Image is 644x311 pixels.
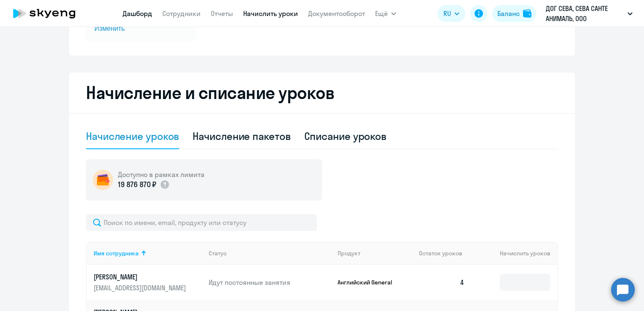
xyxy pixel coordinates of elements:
[209,278,331,287] p: Идут постоянные занятия
[419,249,462,257] span: Остаток уроков
[443,8,451,19] span: RU
[338,249,360,257] div: Продукт
[492,5,537,22] button: Балансbalance
[94,24,188,34] span: Изменить
[94,249,202,257] div: Имя сотрудника
[118,170,204,179] h5: Доступно в рамках лимита
[523,9,531,18] img: balance
[86,83,558,103] h2: Начисление и списание уроков
[209,249,227,257] div: Статус
[542,3,637,24] button: ДОГ СЕВА, СЕВА САНТЕ АНИМАЛЬ, ООО
[497,8,520,19] div: Баланс
[94,272,202,292] a: [PERSON_NAME][EMAIL_ADDRESS][DOMAIN_NAME]
[123,9,152,18] a: Дашборд
[94,283,188,292] p: [EMAIL_ADDRESS][DOMAIN_NAME]
[193,129,290,143] div: Начисление пакетов
[304,129,387,143] div: Списание уроков
[338,249,413,257] div: Продукт
[437,5,465,22] button: RU
[308,9,365,18] a: Документооборот
[209,249,331,257] div: Статус
[86,129,179,143] div: Начисление уроков
[419,249,471,257] div: Остаток уроков
[94,272,188,282] p: [PERSON_NAME]
[471,242,557,265] th: Начислить уроков
[118,179,156,190] p: 19 876 870 ₽
[338,279,401,286] p: Английский General
[94,249,139,257] div: Имя сотрудника
[375,8,388,19] span: Ещё
[375,5,396,22] button: Ещё
[86,214,317,231] input: Поиск по имени, email, продукту или статусу
[412,265,471,300] td: 4
[211,9,233,18] a: Отчеты
[243,9,298,18] a: Начислить уроки
[162,9,201,18] a: Сотрудники
[546,3,624,24] p: ДОГ СЕВА, СЕВА САНТЕ АНИМАЛЬ, ООО
[93,170,113,190] img: wallet-circle.png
